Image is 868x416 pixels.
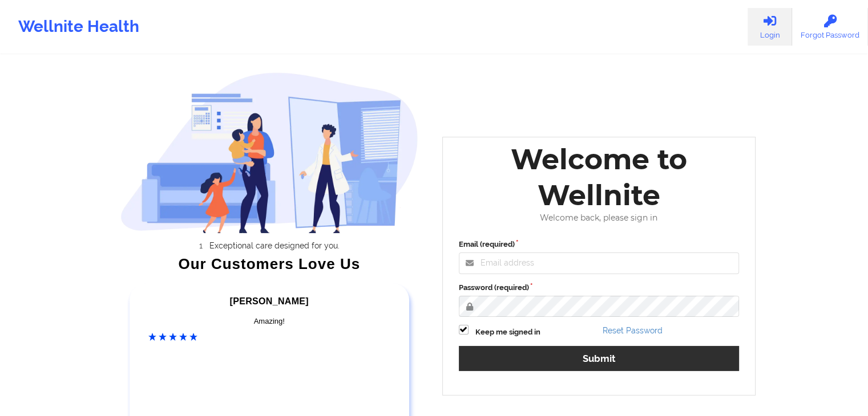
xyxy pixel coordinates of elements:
[131,241,418,250] li: Exceptional care designed for you.
[459,282,740,293] label: Password (required)
[230,296,309,306] span: [PERSON_NAME]
[475,327,540,338] label: Keep me signed in
[451,141,748,213] div: Welcome to Wellnite
[792,8,868,46] a: Forgot Password
[120,258,418,270] div: Our Customers Love Us
[603,326,663,335] a: Reset Password
[459,346,740,370] button: Submit
[148,316,390,327] div: Amazing!
[451,213,748,223] div: Welcome back, please sign in
[459,252,740,274] input: Email address
[459,239,740,250] label: Email (required)
[748,8,792,46] a: Login
[120,72,418,233] img: wellnite-auth-hero_200.c722682e.png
